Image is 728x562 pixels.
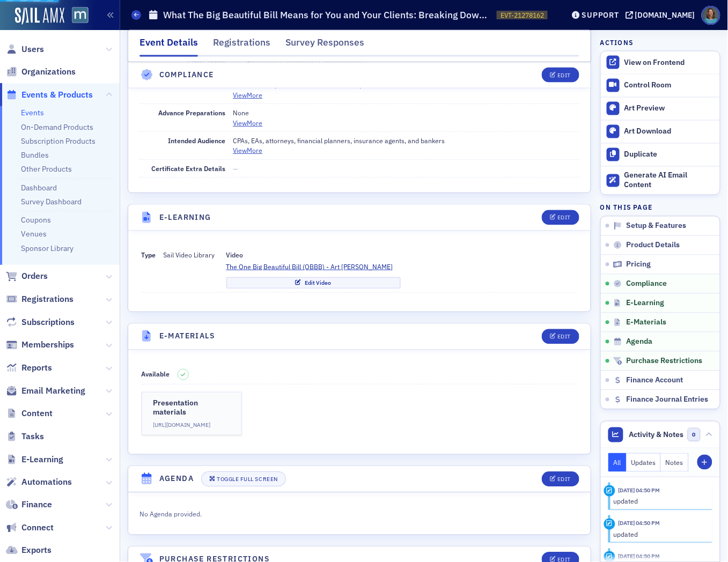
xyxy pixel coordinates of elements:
div: View on Frontend [624,58,715,68]
span: Memberships [21,339,74,351]
h3: Presentation materials [153,398,230,417]
span: EVT-21278162 [501,11,544,20]
span: Exports [21,545,52,557]
button: Toggle Full Screen [201,472,286,487]
span: Compliance [626,279,667,289]
div: Edit [557,72,571,78]
span: Profile [702,6,720,25]
button: All [608,453,627,472]
div: Edit [557,477,571,483]
button: ViewMore [233,118,262,128]
button: [DOMAIN_NAME] [626,11,699,19]
a: Other Products [21,164,72,174]
a: The One Big Beautiful Bill (OBBB) - Art [PERSON_NAME] [226,262,401,271]
div: Art Preview [624,104,715,114]
button: ViewMore [233,90,262,100]
a: E-Learning [6,454,63,465]
button: Updates [627,453,661,472]
a: View Homepage [64,7,89,25]
time: 8/21/2025 04:50 PM [618,487,660,494]
p: None [233,108,579,117]
div: Video [226,250,401,260]
a: Subscriptions [6,316,75,328]
div: Update [604,519,615,530]
a: Edit Video [226,277,401,289]
span: Certificate Extra Details [151,164,225,173]
button: Edit [542,472,579,487]
span: Users [21,43,44,55]
span: Setup & Features [626,221,686,231]
a: Art Preview [601,97,720,120]
a: Automations [6,476,72,488]
div: Edit [557,215,571,221]
a: Exports [6,545,52,557]
button: Edit [542,329,579,344]
div: Toggle Full Screen [217,477,277,483]
a: Dashboard [21,183,57,193]
a: Survey Dashboard [21,197,82,206]
button: Edit [542,68,579,83]
h4: Actions [600,38,634,47]
span: Product Details [626,241,680,250]
span: — [233,164,238,173]
span: E-Learning [626,299,664,308]
a: Finance [6,499,52,511]
a: Bundles [21,150,49,160]
span: Purchase Restrictions [626,357,702,366]
h4: E-Materials [159,331,215,342]
span: Organizations [21,66,76,78]
a: Presentation materials[URL][DOMAIN_NAME] [142,392,242,435]
span: Intended Audience [168,136,225,145]
div: [DOMAIN_NAME] [635,10,695,20]
span: Advance Preparations [158,108,225,117]
h4: Compliance [159,69,214,80]
div: Event Details [139,35,198,57]
span: Events & Products [21,89,93,101]
div: Generate AI Email Content [624,171,715,190]
a: View on Frontend [601,51,720,74]
span: Tasks [21,431,44,442]
button: Notes [661,453,689,472]
a: Users [6,43,44,55]
span: Type [142,250,156,259]
p: CPAs, EAs, attorneys, financial planners, insurance agents, and bankers [233,136,579,145]
div: Update [604,485,615,497]
span: Finance [21,499,52,511]
span: Registrations [21,293,73,305]
div: Duplicate [624,150,715,160]
div: No Agenda provided. [139,508,500,520]
img: SailAMX [15,8,64,25]
a: Sponsor Library [21,243,73,253]
div: updated [614,497,705,506]
span: Content [21,408,53,419]
a: Subscription Products [21,136,95,146]
a: Memberships [6,339,74,351]
span: Agenda [626,337,652,347]
a: Events [21,108,44,117]
a: Content [6,408,53,419]
a: Venues [21,229,47,239]
div: Art Download [624,127,715,137]
span: Finance Journal Entries [626,395,708,405]
span: Sail Video Library [164,250,215,289]
a: Orders [6,270,48,282]
a: Art Download [601,120,720,143]
a: On-Demand Products [21,122,93,132]
span: Automations [21,476,72,488]
p: [URL][DOMAIN_NAME] [153,421,230,430]
span: Finance Account [626,376,683,386]
button: Generate AI Email Content [601,166,720,195]
span: Pricing [626,260,651,270]
a: Email Marketing [6,385,85,397]
time: 8/21/2025 04:50 PM [618,553,660,560]
a: Connect [6,522,54,534]
a: Events & Products [6,89,93,101]
a: Coupons [21,215,51,225]
div: Support [582,10,619,20]
div: Registrations [213,35,270,55]
span: E-Learning [21,454,63,465]
h1: What The Big Beautiful Bill Means for You and Your Clients: Breaking Down Key Tax Provisions (FICPA) [163,9,491,21]
a: Registrations [6,293,73,305]
h4: Agenda [159,474,194,485]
